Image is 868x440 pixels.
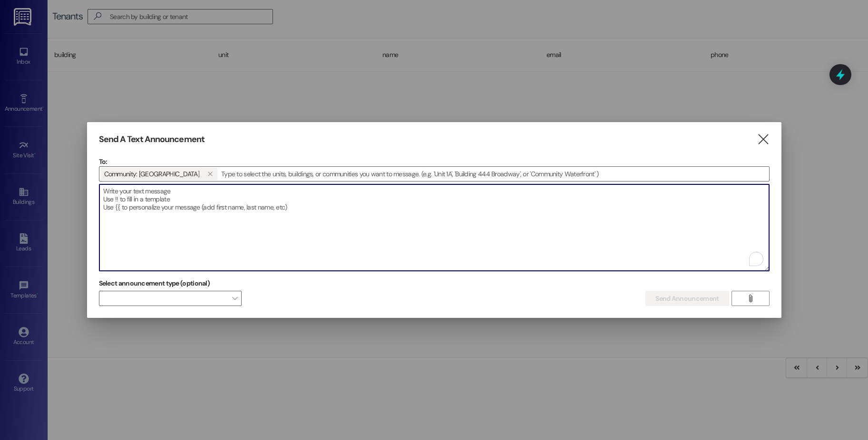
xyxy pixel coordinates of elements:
[645,291,729,306] button: Send Announcement
[99,184,769,271] textarea: To enrich screen reader interactions, please activate Accessibility in Grammarly extension settings
[99,134,205,145] h3: Send A Text Announcement
[757,134,770,144] i: 
[218,167,769,181] input: Type to select the units, buildings, or communities you want to message. (e.g. 'Unit 1A', 'Buildi...
[99,157,770,166] p: To:
[104,168,199,180] span: Community: Terrace Gardens
[655,294,719,304] span: Send Announcement
[99,184,770,271] div: To enrich screen reader interactions, please activate Accessibility in Grammarly extension settings
[207,170,213,178] i: 
[747,295,754,302] i: 
[203,168,217,180] button: Community: Terrace Gardens
[99,276,210,291] label: Select announcement type (optional)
